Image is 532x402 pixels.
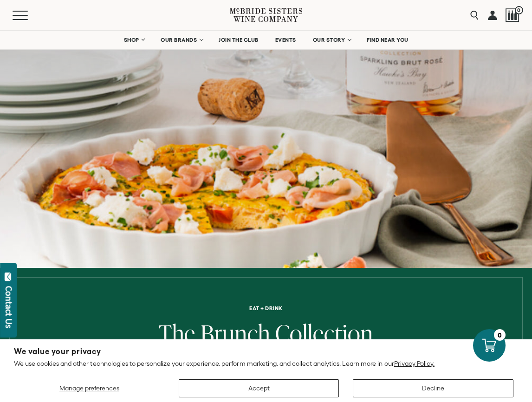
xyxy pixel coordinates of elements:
span: FIND NEAR YOU [367,37,409,43]
h2: We value your privacy [14,348,518,356]
button: Manage preferences [14,379,165,397]
a: SHOP [117,31,150,49]
span: JOIN THE CLUB [219,37,259,43]
a: EVENTS [269,31,302,49]
a: OUR BRANDS [155,31,208,49]
a: Privacy Policy. [394,360,435,367]
div: Contact Us [4,286,13,328]
p: We use cookies and other technologies to personalize your experience, perform marketing, and coll... [14,359,518,368]
a: FIND NEAR YOU [361,31,415,49]
span: The [159,317,195,349]
span: 0 [515,6,523,14]
button: Decline [353,379,513,397]
span: OUR STORY [313,37,345,43]
a: OUR STORY [307,31,357,49]
button: Mobile Menu Trigger [13,11,46,20]
span: Manage preferences [59,384,119,392]
div: 0 [494,329,506,341]
span: EVENTS [275,37,296,43]
span: Brunch [201,317,270,349]
span: SHOP [123,37,139,43]
span: OUR BRANDS [161,37,197,43]
span: Collection [275,317,373,349]
button: Accept [179,379,339,397]
a: JOIN THE CLUB [213,31,265,49]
